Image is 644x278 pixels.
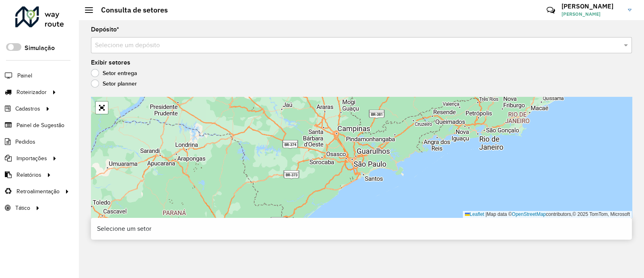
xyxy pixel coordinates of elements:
span: Painel [17,71,32,80]
a: Leaflet [465,211,484,217]
span: Tático [15,204,30,212]
label: Exibir setores [91,58,130,67]
span: [PERSON_NAME] [561,10,622,18]
a: OpenStreetMap [512,211,546,217]
a: Abrir mapa em tela cheia [96,102,108,114]
span: Cadastros [15,105,40,113]
label: Setor entrega [91,69,137,77]
span: | [485,211,487,217]
div: Map data © contributors,© 2025 TomTom, Microsoft [463,211,632,218]
span: Pedidos [15,138,35,146]
label: Setor planner [91,79,137,88]
span: Relatórios [17,171,41,179]
span: Importações [17,154,47,163]
a: Contato Rápido [542,2,559,19]
label: Simulação [25,43,55,53]
span: Painel de Sugestão [17,121,64,130]
span: Retroalimentação [17,187,60,196]
h3: [PERSON_NAME] [561,2,622,10]
h2: Consulta de setores [93,6,168,15]
label: Depósito [91,25,119,34]
span: Roteirizador [17,88,47,96]
div: Selecione um setor [91,218,632,240]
